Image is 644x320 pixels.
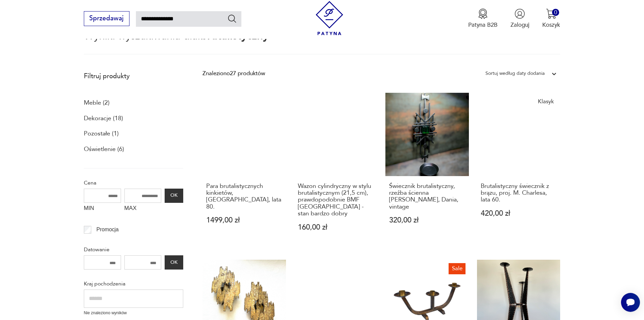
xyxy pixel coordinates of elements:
[468,21,498,29] p: Patyna B2B
[84,113,123,124] a: Dekoracje (18)
[389,217,465,224] p: 320,00 zł
[227,14,237,23] button: Szukaj
[298,183,374,217] h3: Wazon cylindryczny w stylu brutalistycznym (21,5 cm), prawdopodobnie BMF [GEOGRAPHIC_DATA] - stan...
[84,245,183,254] p: Datowanie
[515,8,525,19] img: Ikonka użytkownika
[165,255,183,270] button: OK
[510,21,529,29] p: Zaloguj
[468,8,498,29] a: Ikona medaluPatyna B2B
[510,8,529,29] button: Zaloguj
[542,21,560,29] p: Koszyk
[84,31,560,55] p: Wyniki wyszukiwania dla:
[202,69,265,78] div: Znaleziono 27 produktów
[621,293,640,312] iframe: Smartsupp widget button
[481,210,557,217] p: 420,00 zł
[206,183,282,211] h3: Para brutalistycznych kinkietów, [GEOGRAPHIC_DATA], lata 80.
[124,203,162,216] label: MAX
[84,178,183,187] p: Cena
[389,183,465,211] h3: Świecznik brutalistyczny, rzeźba ścienna [PERSON_NAME], Dania, vintage
[552,9,559,16] div: 0
[298,224,374,231] p: 160,00 zł
[84,72,183,81] p: Filtruj produkty
[84,310,183,316] p: Nie znaleziono wyników
[485,69,545,78] div: Sortuj według daty dodania
[84,11,129,26] button: Sprzedawaj
[385,93,469,247] a: Świecznik brutalistyczny, rzeźba ścienna Dantoft, Dania, vintageŚwiecznik brutalistyczny, rzeźba ...
[542,8,560,29] button: 0Koszyk
[481,183,557,204] h3: Brutalistyczny świecznik z brązu, proj. M. Charlesa, lata 60.
[84,128,119,140] a: Pozostałe (1)
[96,225,119,234] p: Promocja
[478,8,488,19] img: Ikona medalu
[312,1,347,35] img: Patyna - sklep z meblami i dekoracjami vintage
[84,144,124,155] a: Oświetlenie (6)
[468,8,498,29] button: Patyna B2B
[165,189,183,203] button: OK
[294,93,378,247] a: Wazon cylindryczny w stylu brutalistycznym (21,5 cm), prawdopodobnie BMF Germany - stan bardzo do...
[84,279,183,288] p: Kraj pochodzenia
[202,93,286,247] a: Para brutalistycznych kinkietów, Niemcy, lata 80.Para brutalistycznych kinkietów, [GEOGRAPHIC_DAT...
[84,97,110,109] a: Meble (2)
[84,16,129,22] a: Sprzedawaj
[477,93,560,247] a: KlasykBrutalistyczny świecznik z brązu, proj. M. Charlesa, lata 60.Brutalistyczny świecznik z brą...
[84,203,121,216] label: MIN
[206,217,282,224] p: 1499,00 zł
[546,8,556,19] img: Ikona koszyka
